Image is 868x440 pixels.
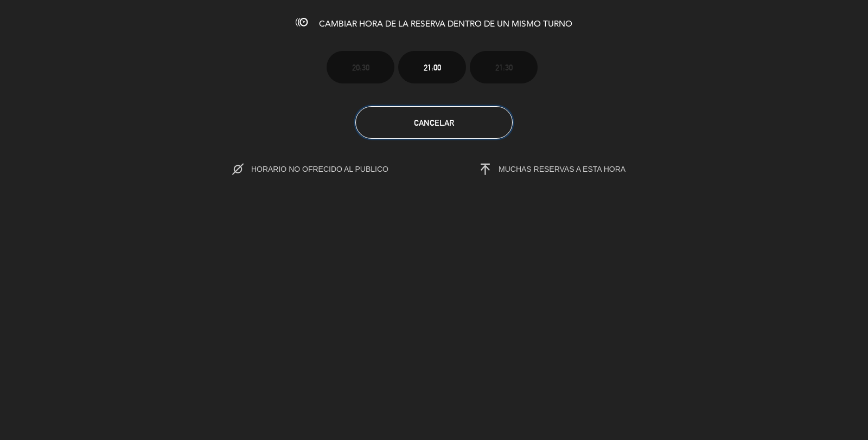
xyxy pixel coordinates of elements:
[499,165,626,173] span: MUCHAS RESERVAS A ESTA HORA
[355,106,513,139] button: Cancelar
[414,118,454,127] span: Cancelar
[398,51,466,83] button: 21:00
[251,165,411,173] span: HORARIO NO OFRECIDO AL PUBLICO
[424,61,441,74] span: 21:00
[352,61,369,74] span: 20:30
[495,61,513,74] span: 21:30
[327,51,394,83] button: 20:30
[319,20,572,29] span: CAMBIAR HORA DE LA RESERVA DENTRO DE UN MISMO TURNO
[470,51,538,83] button: 21:30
